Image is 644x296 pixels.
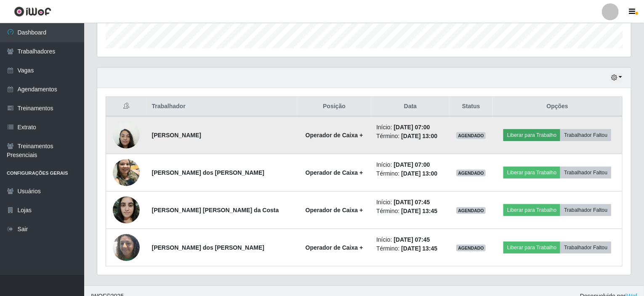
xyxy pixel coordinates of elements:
[401,208,437,214] time: [DATE] 13:45
[456,132,486,139] span: AGENDADO
[152,244,265,251] strong: [PERSON_NAME] dos [PERSON_NAME]
[152,132,201,139] strong: [PERSON_NAME]
[113,155,140,190] img: 1745102593554.jpeg
[113,117,140,153] img: 1696952889057.jpeg
[493,97,623,117] th: Opções
[560,204,611,216] button: Trabalhador Faltou
[376,123,444,132] li: Início:
[394,161,430,168] time: [DATE] 07:00
[306,244,363,251] strong: Operador de Caixa +
[376,198,444,207] li: Início:
[394,124,430,131] time: [DATE] 07:00
[376,160,444,169] li: Início:
[394,236,430,243] time: [DATE] 07:45
[401,245,437,252] time: [DATE] 13:45
[306,132,363,139] strong: Operador de Caixa +
[503,167,560,179] button: Liberar para Trabalho
[503,242,560,253] button: Liberar para Trabalho
[401,133,437,139] time: [DATE] 13:00
[371,97,450,117] th: Data
[450,97,493,117] th: Status
[113,192,140,228] img: 1742177535475.jpeg
[560,129,611,141] button: Trabalhador Faltou
[503,204,560,216] button: Liberar para Trabalho
[306,169,363,176] strong: Operador de Caixa +
[456,207,486,214] span: AGENDADO
[560,242,611,253] button: Trabalhador Faltou
[376,244,444,253] li: Término:
[14,6,51,17] img: CoreUI Logo
[401,170,437,177] time: [DATE] 13:00
[152,169,265,176] strong: [PERSON_NAME] dos [PERSON_NAME]
[503,129,560,141] button: Liberar para Trabalho
[376,235,444,244] li: Início:
[113,229,140,265] img: 1736128144098.jpeg
[456,170,486,176] span: AGENDADO
[394,199,430,205] time: [DATE] 07:45
[297,97,371,117] th: Posição
[152,207,279,213] strong: [PERSON_NAME] [PERSON_NAME] da Costa
[376,207,444,216] li: Término:
[560,167,611,179] button: Trabalhador Faltou
[147,97,297,117] th: Trabalhador
[376,132,444,141] li: Término:
[376,169,444,178] li: Término:
[456,245,486,251] span: AGENDADO
[306,207,363,213] strong: Operador de Caixa +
